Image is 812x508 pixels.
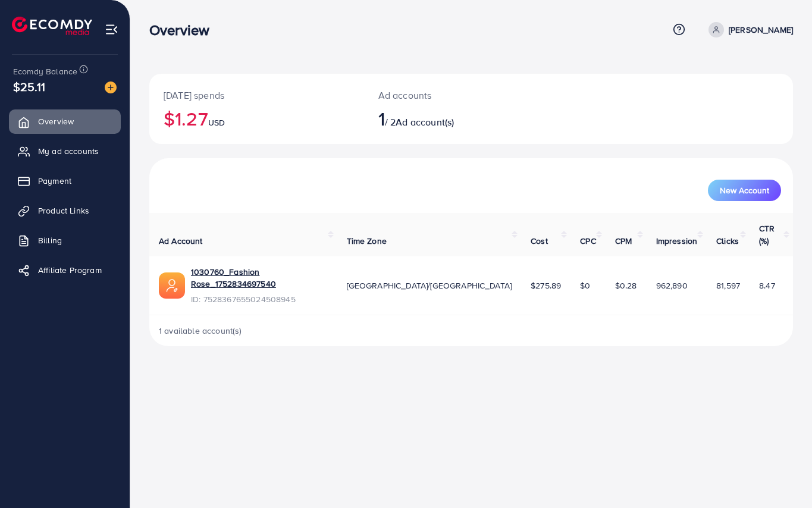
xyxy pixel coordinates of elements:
span: 1 available account(s) [159,325,242,337]
img: logo [12,17,92,35]
a: Overview [9,109,121,133]
span: $0 [580,280,590,291]
span: Ad account(s) [396,115,454,128]
span: Time Zone [347,235,387,247]
p: [DATE] spends [164,88,350,102]
span: $0.28 [615,280,637,291]
span: CPC [580,235,595,247]
span: $275.89 [531,280,561,291]
a: My ad accounts [9,139,121,163]
span: 1 [378,105,385,132]
p: Ad accounts [378,88,511,102]
span: ID: 7528367655024508945 [191,293,328,305]
span: Cost [531,235,548,247]
span: Ecomdy Balance [13,65,77,77]
a: Billing [9,228,121,252]
span: [GEOGRAPHIC_DATA]/[GEOGRAPHIC_DATA] [347,280,512,291]
span: Impression [656,235,698,247]
a: Payment [9,169,121,193]
span: My ad accounts [38,145,99,157]
span: Affiliate Program [38,264,102,276]
p: [PERSON_NAME] [729,23,793,37]
a: Product Links [9,199,121,222]
span: CPM [615,235,632,247]
span: 8.47 [759,280,775,291]
a: Affiliate Program [9,258,121,282]
span: New Account [720,186,769,195]
img: image [105,81,117,93]
h3: Overview [149,21,219,39]
span: Overview [38,115,74,127]
iframe: Chat [761,454,803,499]
a: 1030760_Fashion Rose_1752834697540 [191,266,328,290]
span: CTR (%) [759,222,775,246]
span: 81,597 [716,280,740,291]
span: Ad Account [159,235,203,247]
a: [PERSON_NAME] [704,22,793,37]
img: menu [105,23,118,36]
h2: $1.27 [164,107,350,130]
span: Clicks [716,235,739,247]
span: USD [208,117,225,128]
span: Billing [38,234,62,246]
img: ic-ads-acc.e4c84228.svg [159,272,185,299]
h2: / 2 [378,107,511,130]
span: $25.11 [13,78,45,95]
span: Payment [38,175,71,187]
span: Product Links [38,205,89,217]
span: 962,890 [656,280,688,291]
button: New Account [708,180,781,201]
